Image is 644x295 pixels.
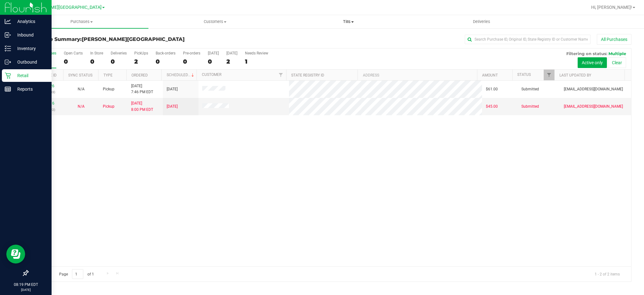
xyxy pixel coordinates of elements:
[202,72,221,77] a: Customer
[245,51,268,55] div: Needs Review
[5,45,11,52] inline-svg: Inventory
[11,85,49,93] p: Reports
[608,57,626,68] button: Clear
[3,287,49,292] p: [DATE]
[156,58,175,65] div: 0
[11,18,49,25] p: Analytics
[167,73,195,77] a: Scheduled
[131,100,153,112] span: [DATE] 8:00 PM EDT
[24,5,102,10] span: [PERSON_NAME][GEOGRAPHIC_DATA]
[521,86,539,92] span: Submitted
[78,104,85,109] span: Not Applicable
[5,59,11,65] inline-svg: Outbound
[226,51,237,55] div: [DATE]
[517,72,531,77] a: Status
[183,51,200,55] div: Pre-orders
[245,58,268,65] div: 1
[415,15,548,28] a: Deliveries
[3,282,49,287] p: 08:19 PM EDT
[358,70,477,81] th: Address
[6,245,25,264] iframe: Resource center
[208,51,219,55] div: [DATE]
[11,72,49,79] p: Retail
[131,83,153,95] span: [DATE] 7:46 PM EDT
[131,73,148,77] a: Ordered
[208,58,219,65] div: 0
[486,86,498,92] span: $61.00
[564,86,623,92] span: [EMAIL_ADDRESS][DOMAIN_NAME]
[111,58,127,65] div: 0
[103,86,114,92] span: Pickup
[90,58,103,65] div: 0
[15,19,148,25] span: Purchases
[54,269,99,279] span: Page of 1
[597,34,631,45] button: All Purchases
[134,58,148,65] div: 2
[103,104,114,110] span: Pickup
[111,51,127,55] div: Deliveries
[183,58,200,65] div: 0
[82,36,185,42] span: [PERSON_NAME][GEOGRAPHIC_DATA]
[5,32,11,38] inline-svg: Inbound
[521,104,539,110] span: Submitted
[11,58,49,66] p: Outbound
[68,73,92,77] a: Sync Status
[90,51,103,55] div: In Store
[134,51,148,55] div: PickUps
[78,86,85,92] button: N/A
[282,15,415,28] a: Tills
[149,19,281,25] span: Customers
[544,70,554,80] a: Filter
[103,73,113,77] a: Type
[591,5,632,10] span: Hi, [PERSON_NAME]!
[291,73,324,77] a: State Registry ID
[486,104,498,110] span: $45.00
[578,57,607,68] button: Active only
[482,73,498,77] a: Amount
[11,45,49,52] p: Inventory
[64,58,83,65] div: 0
[167,86,178,92] span: [DATE]
[559,73,591,77] a: Last Updated By
[72,269,83,279] input: 1
[465,35,591,44] input: Search Purchase ID, Original ID, State Registry ID or Customer Name...
[282,19,415,25] span: Tills
[64,51,83,55] div: Open Carts
[5,72,11,79] inline-svg: Retail
[78,104,85,110] button: N/A
[464,19,499,25] span: Deliveries
[167,104,178,110] span: [DATE]
[5,86,11,92] inline-svg: Reports
[590,269,625,279] span: 1 - 2 of 2 items
[148,15,282,28] a: Customers
[226,58,237,65] div: 2
[608,51,626,56] span: Multiple
[28,37,229,42] h3: Purchase Summary:
[276,70,286,80] a: Filter
[5,18,11,25] inline-svg: Analytics
[11,31,49,39] p: Inbound
[156,51,175,55] div: Back-orders
[564,104,623,110] span: [EMAIL_ADDRESS][DOMAIN_NAME]
[78,87,85,91] span: Not Applicable
[15,15,148,28] a: Purchases
[566,51,607,56] span: Filtering on status:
